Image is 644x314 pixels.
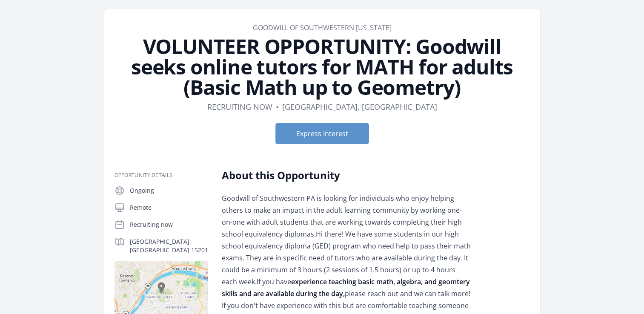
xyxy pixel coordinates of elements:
dd: Recruiting now [207,101,272,113]
button: Express Interest [275,123,369,144]
dd: [GEOGRAPHIC_DATA], [GEOGRAPHIC_DATA] [282,101,437,113]
h1: VOLUNTEER OPPORTUNITY: Goodwill seeks online tutors for MATH for adults (Basic Math up to Geometry) [114,36,530,97]
h2: About this Opportunity [222,168,471,182]
a: Goodwill of Southwestern [US_STATE] [253,23,392,32]
strong: experience teaching basic math, algebra, and geomtery skills and are available during the day, [222,277,470,298]
p: Recruiting now [130,220,208,229]
p: [GEOGRAPHIC_DATA], [GEOGRAPHIC_DATA] 15201 [130,237,208,254]
h3: Opportunity Details [114,172,208,179]
div: • [276,101,279,113]
p: Ongoing [130,186,208,195]
p: Remote [130,203,208,212]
